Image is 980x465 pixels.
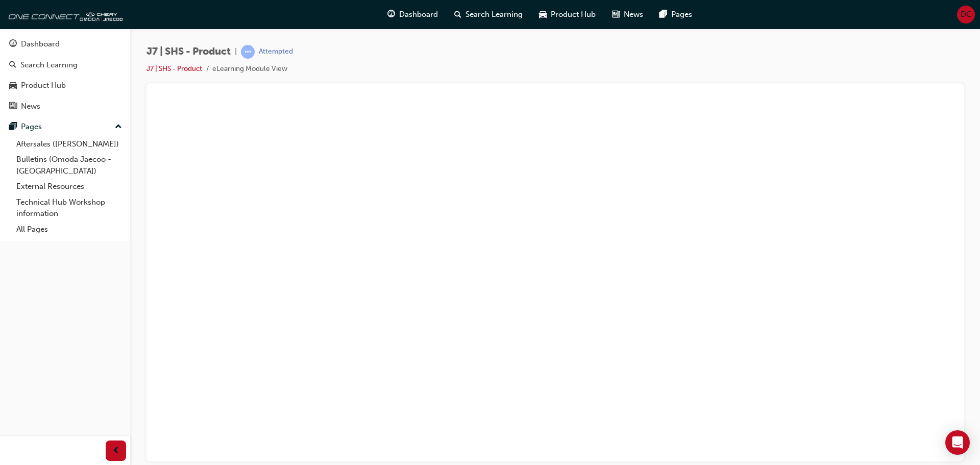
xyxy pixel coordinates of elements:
[115,120,122,134] span: up-icon
[9,102,17,111] span: news-icon
[465,9,523,20] span: Search Learning
[21,121,42,133] div: Pages
[659,8,667,21] span: pages-icon
[12,152,126,179] a: Bulletins (Omoda Jaecoo - [GEOGRAPHIC_DATA])
[146,46,231,58] span: J7 | SHS - Product
[4,76,126,95] a: Product Hub
[957,6,975,23] button: DC
[4,33,126,117] button: DashboardSearch LearningProduct HubNews
[12,136,126,152] a: Aftersales ([PERSON_NAME])
[454,8,461,21] span: search-icon
[21,38,60,50] div: Dashboard
[241,45,255,59] span: learningRecordVerb_ATTEMPT-icon
[4,35,126,54] a: Dashboard
[446,4,531,25] a: search-iconSearch Learning
[146,64,202,73] a: J7 | SHS - Product
[21,80,66,91] div: Product Hub
[12,179,126,194] a: External Resources
[12,222,126,237] a: All Pages
[20,59,78,71] div: Search Learning
[539,8,547,21] span: car-icon
[624,9,643,20] span: News
[112,445,120,457] span: prev-icon
[671,9,692,20] span: Pages
[4,97,126,116] a: News
[4,56,126,75] a: Search Learning
[612,8,620,21] span: news-icon
[604,4,651,25] a: news-iconNews
[9,40,17,49] span: guage-icon
[12,194,126,222] a: Technical Hub Workshop information
[9,81,17,90] span: car-icon
[9,123,17,132] span: pages-icon
[4,117,126,136] button: Pages
[399,9,438,20] span: Dashboard
[235,46,237,58] span: |
[9,61,16,70] span: search-icon
[21,101,40,112] div: News
[551,9,596,20] span: Product Hub
[379,4,446,25] a: guage-iconDashboard
[651,4,700,25] a: pages-iconPages
[387,8,395,21] span: guage-icon
[945,430,970,455] div: Open Intercom Messenger
[531,4,604,25] a: car-iconProduct Hub
[212,63,287,75] li: eLearning Module View
[5,4,122,25] img: oneconnect
[259,47,293,57] div: Attempted
[961,9,972,20] span: DC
